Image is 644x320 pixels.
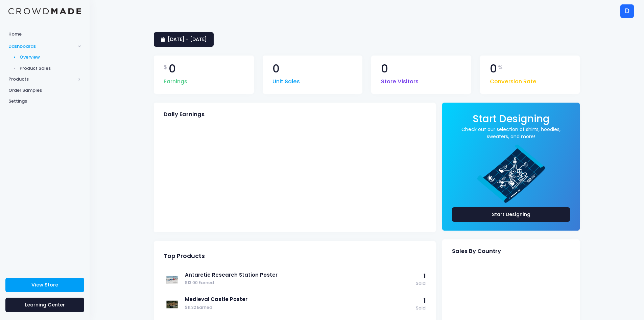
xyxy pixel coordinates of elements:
a: Learning Center [5,298,84,312]
span: [DATE] - [DATE] [168,36,207,43]
span: Sold [416,280,426,287]
span: View Store [31,281,58,288]
a: Medieval Castle Poster [185,296,412,303]
span: Order Samples [8,87,81,94]
span: Sold [416,305,426,312]
span: Conversion Rate [490,74,536,86]
span: Learning Center [25,301,65,308]
span: 0 [272,63,280,74]
span: Settings [8,98,81,105]
a: Antarctic Research Station Poster [185,271,412,279]
span: 0 [381,63,388,74]
span: % [498,63,503,71]
span: Daily Earnings [164,111,205,118]
span: $11.32 Earned [185,304,412,311]
div: D [620,4,634,18]
span: 1 [424,272,426,280]
span: Sales By Country [452,248,501,255]
a: Check out our selection of shirts, hoodies, sweaters, and more! [452,126,570,140]
span: Top Products [164,253,205,260]
span: 1 [424,297,426,305]
span: Home [8,31,81,38]
span: Store Visitors [381,74,419,86]
a: Start Designing [452,207,570,222]
span: Dashboards [8,43,75,50]
span: Product Sales [20,65,81,72]
span: Unit Sales [272,74,300,86]
img: Logo [8,8,81,15]
span: Start Designing [473,112,550,126]
span: Products [8,76,75,83]
span: $13.00 Earned [185,280,412,286]
span: 0 [169,63,176,74]
span: 0 [490,63,497,74]
span: Earnings [164,74,187,86]
a: View Store [5,278,84,292]
span: Overview [20,54,81,61]
a: [DATE] - [DATE] [154,32,214,47]
span: $ [164,63,167,71]
a: Start Designing [473,118,550,124]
